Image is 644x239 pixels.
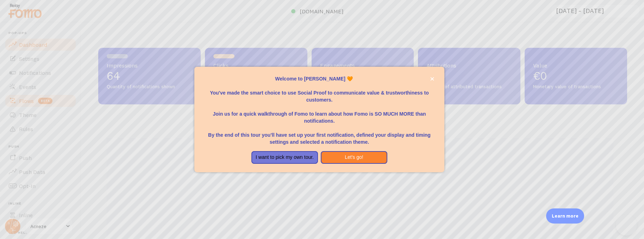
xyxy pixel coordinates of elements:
[429,75,436,83] button: close,
[251,151,318,164] button: I want to pick my own tour.
[203,124,436,146] p: By the end of this tour you'll have set up your first notification, defined your display and timi...
[552,213,579,219] p: Learn more
[203,82,436,103] p: You've made the smart choice to use Social Proof to communicate value & trustworthiness to custom...
[203,75,436,82] p: Welcome to [PERSON_NAME] 🧡
[194,67,444,172] div: Welcome to Fomo, SERGIO NGANGUDILA 🧡You&amp;#39;ve made the smart choice to use Social Proof to c...
[321,151,387,164] button: Let's go!
[546,208,584,224] div: Learn more
[203,103,436,124] p: Join us for a quick walkthrough of Fomo to learn about how Fomo is SO MUCH MORE than notifications.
